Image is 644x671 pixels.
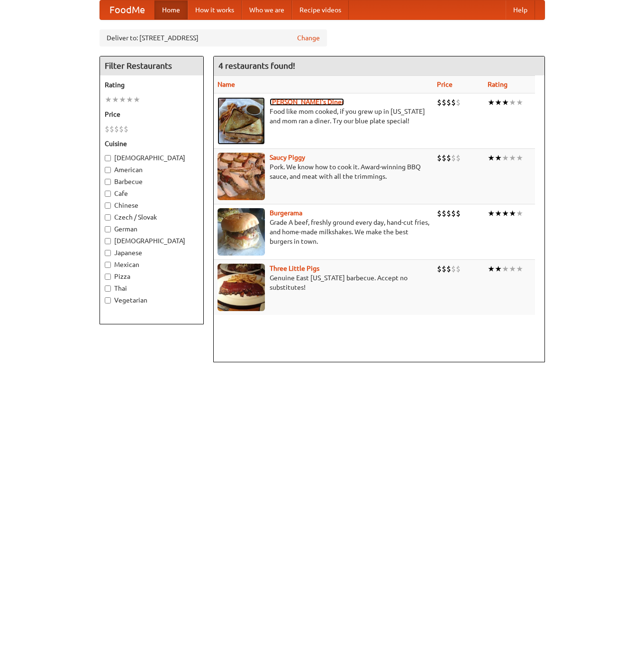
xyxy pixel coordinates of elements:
[292,0,349,19] a: Recipe videos
[105,202,111,209] input: Chinese
[437,264,442,274] li: $
[105,167,111,173] input: American
[456,264,461,274] li: $
[109,124,114,134] li: $
[437,81,453,88] a: Price
[502,264,509,274] li: ★
[105,238,111,244] input: [DEMOGRAPHIC_DATA]
[100,56,203,75] h4: Filter Restaurants
[133,94,140,105] li: ★
[451,208,456,219] li: $
[105,189,199,198] label: Cafe
[297,33,320,43] a: Change
[105,80,199,90] h5: Rating
[105,260,199,269] label: Mexican
[516,153,523,163] li: ★
[114,124,119,134] li: $
[488,208,495,219] li: ★
[502,153,509,163] li: ★
[105,94,112,105] li: ★
[509,208,516,219] li: ★
[105,110,199,119] h5: Price
[119,124,124,134] li: $
[442,153,446,163] li: $
[495,153,502,163] li: ★
[105,250,111,256] input: Japanese
[105,274,111,280] input: Pizza
[446,97,451,108] li: $
[442,97,446,108] li: $
[105,272,199,281] label: Pizza
[218,81,235,88] a: Name
[488,153,495,163] li: ★
[456,97,461,108] li: $
[218,153,265,200] img: saucy.jpg
[105,248,199,257] label: Japanese
[218,264,265,311] img: littlepigs.jpg
[446,208,451,219] li: $
[437,153,442,163] li: $
[105,179,111,185] input: Barbecue
[456,208,461,219] li: $
[495,264,502,274] li: ★
[112,94,119,105] li: ★
[105,191,111,197] input: Cafe
[105,139,199,148] h5: Cuisine
[105,212,199,222] label: Czech / Slovak
[488,81,508,88] a: Rating
[495,208,502,219] li: ★
[218,208,265,256] img: burgerama.jpg
[516,208,523,219] li: ★
[270,209,302,217] a: Burgerama
[516,97,523,108] li: ★
[506,0,535,19] a: Help
[105,177,199,186] label: Barbecue
[218,218,429,246] p: Grade A beef, freshly ground every day, hand-cut fries, and home-made milkshakes. We make the bes...
[100,0,154,19] a: FoodMe
[119,94,126,105] li: ★
[437,208,442,219] li: $
[488,264,495,274] li: ★
[124,124,128,134] li: $
[516,264,523,274] li: ★
[446,153,451,163] li: $
[105,153,199,163] label: [DEMOGRAPHIC_DATA]
[446,264,451,274] li: $
[270,98,344,106] a: [PERSON_NAME]'s Diner
[270,154,305,161] a: Saucy Piggy
[100,29,327,46] div: Deliver to: [STREET_ADDRESS]
[242,0,292,19] a: Who we are
[105,165,199,175] label: American
[105,285,111,292] input: Thai
[105,226,111,232] input: German
[270,265,319,272] a: Three Little Pigs
[488,97,495,108] li: ★
[437,97,442,108] li: $
[451,153,456,163] li: $
[218,107,429,126] p: Food like mom cooked, if you grew up in [US_STATE] and mom ran a diner. Try our blue plate special!
[154,0,188,19] a: Home
[442,264,446,274] li: $
[218,61,295,70] ng-pluralize: 4 restaurants found!
[105,262,111,268] input: Mexican
[456,153,461,163] li: $
[105,224,199,234] label: German
[105,201,199,210] label: Chinese
[451,264,456,274] li: $
[502,97,509,108] li: ★
[509,153,516,163] li: ★
[509,97,516,108] li: ★
[105,155,111,161] input: [DEMOGRAPHIC_DATA]
[218,273,429,292] p: Genuine East [US_STATE] barbecue. Accept no substitutes!
[502,208,509,219] li: ★
[105,124,109,134] li: $
[105,295,199,305] label: Vegetarian
[495,97,502,108] li: ★
[218,162,429,181] p: Pork. We know how to cook it. Award-winning BBQ sauce, and meat with all the trimmings.
[126,94,133,105] li: ★
[105,214,111,221] input: Czech / Slovak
